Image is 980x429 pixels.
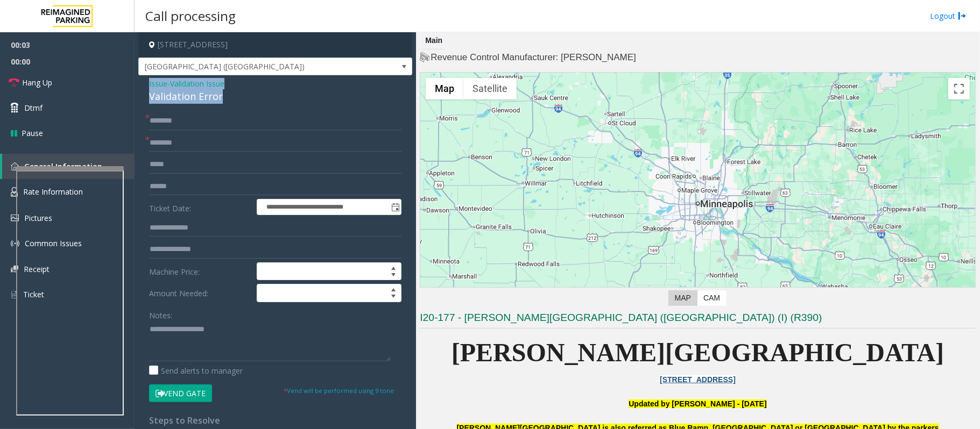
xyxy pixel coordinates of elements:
img: 'icon' [11,162,19,170]
span: Decrease value [386,271,401,280]
h3: I20-177 - [PERSON_NAME][GEOGRAPHIC_DATA] ([GEOGRAPHIC_DATA]) (I) (R390) [420,311,976,328]
span: Decrease value [386,293,401,302]
label: Amount Needed: [146,284,254,302]
img: 'icon' [11,187,18,197]
span: Increase value [386,263,401,271]
span: Increase value [386,284,401,293]
a: Logout [930,10,967,22]
button: Vend Gate [149,384,212,403]
span: [GEOGRAPHIC_DATA] ([GEOGRAPHIC_DATA]) [139,58,357,75]
span: - [167,78,224,89]
span: Validation Issue [170,78,224,89]
div: 800 East 28th Street, Minneapolis, MN [691,187,705,207]
small: Vend will be performed using 9 tone [284,387,394,395]
label: Machine Price: [146,262,254,281]
label: Map [668,290,697,306]
img: 'icon' [11,266,18,273]
h4: Revenue Control Manufacturer: [PERSON_NAME] [420,51,976,64]
img: 'icon' [11,239,19,248]
label: Notes: [149,306,172,321]
div: Main [422,32,445,49]
button: Show satellite imagery [463,78,517,99]
div: Validation Error [149,89,401,104]
span: Dtmf [24,102,43,113]
a: General Information [2,154,135,179]
label: Send alerts to manager [149,365,243,376]
label: Ticket Date: [146,199,254,215]
span: General Information [24,161,102,171]
span: Pause [22,127,43,139]
span: Issue [149,78,167,89]
h4: Steps to Resolve [149,416,401,426]
font: Updated by [PERSON_NAME] - [DATE] [629,399,766,408]
h4: [STREET_ADDRESS] [138,32,412,58]
span: Hang Up [22,77,52,88]
button: Show street map [426,78,463,99]
img: 'icon' [11,290,18,299]
button: Toggle fullscreen view [948,78,970,99]
img: logout [958,10,967,22]
a: [STREET_ADDRESS] [660,375,736,384]
span: [PERSON_NAME][GEOGRAPHIC_DATA] [452,338,944,367]
img: 'icon' [11,215,19,221]
h3: Call processing [140,3,241,29]
span: Toggle popup [389,199,401,215]
label: CAM [697,290,727,306]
